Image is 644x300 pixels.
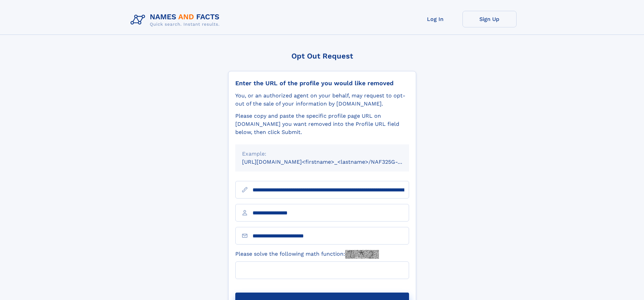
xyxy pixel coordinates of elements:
div: Opt Out Request [228,52,416,60]
label: Please solve the following math function: [235,250,379,259]
div: You, or an authorized agent on your behalf, may request to opt-out of the sale of your informatio... [235,92,409,108]
img: Logo Names and Facts [128,11,225,29]
small: [URL][DOMAIN_NAME]<firstname>_<lastname>/NAF325G-xxxxxxxx [242,159,422,165]
a: Sign Up [462,11,517,27]
div: Example: [242,150,402,158]
div: Enter the URL of the profile you would like removed [235,79,409,87]
a: Log In [408,11,462,27]
div: Please copy and paste the specific profile page URL on [DOMAIN_NAME] you want removed into the Pr... [235,112,409,136]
